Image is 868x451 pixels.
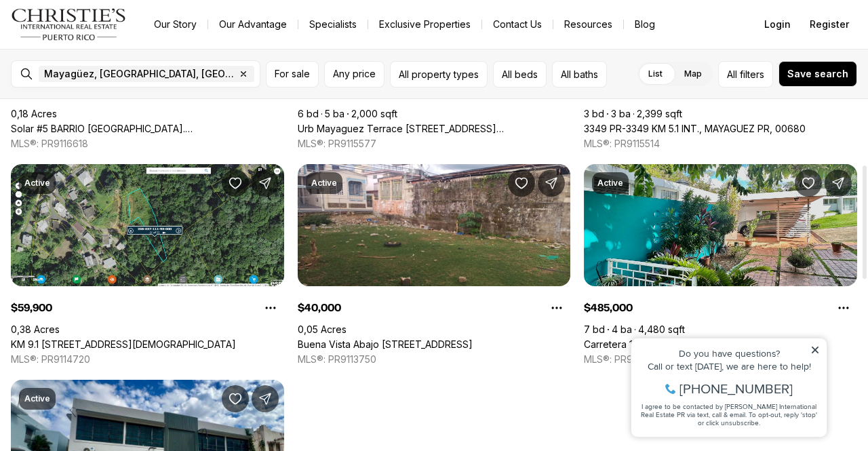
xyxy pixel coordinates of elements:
label: List [637,62,673,86]
div: Do you have questions? [14,31,196,40]
p: Active [311,178,337,189]
button: For sale [266,61,319,87]
button: Allfilters [718,61,773,87]
button: Share Property [252,385,279,412]
div: Call or text [DATE], we are here to help! [14,43,196,53]
p: Active [24,178,50,189]
a: Buena Vista Abajo 30 CALLE NENADICH, MAYAGUEZ PR, 00680 [298,338,473,351]
p: Active [597,178,623,189]
button: Contact Us [482,15,553,34]
button: All property types [390,61,488,87]
img: logo [11,8,127,41]
a: Blog [624,15,666,34]
button: Save Property: Carretera 108 , Km3.5 VILLA NU SIGMA [795,170,822,197]
span: Any price [333,68,376,79]
a: Carretera 108 , Km3.5 VILLA NU SIGMA, MAYAGUEZ PR, 00682 [584,338,857,351]
a: Urb Mayaguez Terrace 3021 CALLE RAMON POWER, MAYAGUEZ PR, 00682 [298,123,571,135]
a: Exclusive Properties [368,15,481,34]
button: Share Property [252,170,279,197]
span: filters [740,67,764,81]
button: Property options [830,294,857,321]
span: For sale [275,68,310,79]
button: Login [756,11,799,38]
a: Specialists [298,15,368,34]
span: Mayagüez, [GEOGRAPHIC_DATA], [GEOGRAPHIC_DATA] [44,68,235,79]
button: Save Property: Buena Vista Abajo 30 CALLE NENADICH [508,170,535,197]
span: All [727,67,737,81]
a: 3349 PR-3349 KM 5.1 INT., MAYAGUEZ PR, 00680 [584,123,806,135]
a: Solar #5 BARRIO MIRADERO. CALLE MONTE SINAI, MAYAGUEZ PR, 00681 [11,123,284,135]
label: Map [673,62,713,86]
span: Save search [787,68,848,79]
a: Resources [553,15,623,34]
button: All beds [493,61,547,87]
span: Register [810,19,849,30]
a: Our Story [143,15,208,34]
button: All baths [552,61,607,87]
button: Property options [257,294,284,321]
span: Login [764,19,791,30]
button: Property options [543,294,570,321]
a: Our Advantage [208,15,298,34]
button: Save search [778,61,857,87]
button: Save Property: 123 CALLE RAMON E BETANCES [222,385,249,412]
span: [PHONE_NUMBER] [56,64,169,77]
span: I agree to be contacted by [PERSON_NAME] International Real Estate PR via text, call & email. To ... [17,83,193,109]
a: KM 9.1 354 CAMINO LA IGLESIA, MAYAGUEZ PR, 00680 [11,338,236,351]
button: Any price [324,61,384,87]
button: Register [802,11,857,38]
p: Active [24,393,50,404]
button: Share Property [538,170,565,197]
button: Save Property: KM 9.1 354 CAMINO LA IGLESIA [222,170,249,197]
button: Share Property [825,170,852,197]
